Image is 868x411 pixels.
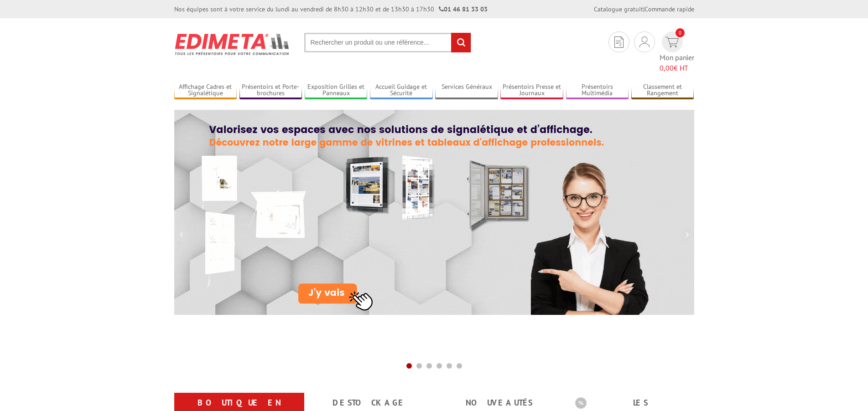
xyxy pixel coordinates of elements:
[676,28,685,37] span: 0
[665,37,679,47] img: devis rapide
[174,83,237,98] a: Affichage Cadres et Signalétique
[500,83,563,98] a: Présentoirs Presse et Journaux
[439,5,488,13] strong: 01 46 81 33 03
[174,27,291,61] img: Présentoir, panneau, stand - Edimeta - PLV, affichage, mobilier bureau, entreprise
[304,33,471,52] input: Rechercher un produit ou une référence...
[639,36,650,47] img: devis rapide
[451,33,471,52] input: rechercher
[174,5,488,14] div: Nos équipes sont à votre service du lundi au vendredi de 8h30 à 12h30 et de 13h30 à 17h30
[315,395,423,411] a: Destockage
[239,83,302,98] a: Présentoirs et Porte-brochures
[660,63,674,72] span: 0,00
[645,5,694,13] a: Commande rapide
[660,31,694,73] a: devis rapide 0 Mon panier 0,00€ HT
[435,83,498,98] a: Services Généraux
[660,63,694,73] span: € HT
[594,5,643,13] a: Catalogue gratuit
[631,83,694,98] a: Classement et Rangement
[594,5,694,14] div: |
[305,83,368,98] a: Exposition Grilles et Panneaux
[370,83,433,98] a: Accueil Guidage et Sécurité
[566,83,629,98] a: Présentoirs Multimédia
[660,52,694,73] span: Mon panier
[614,36,624,48] img: devis rapide
[445,395,553,411] a: nouveautés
